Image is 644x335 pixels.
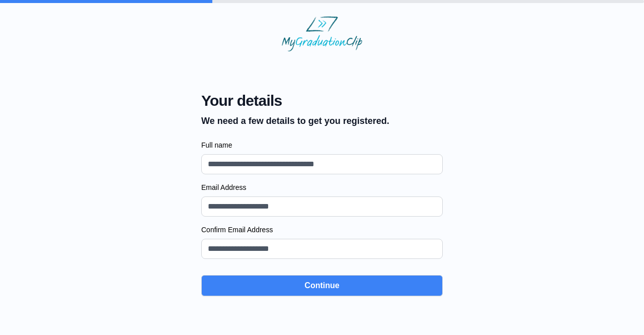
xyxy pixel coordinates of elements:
span: Your details [201,92,389,110]
img: MyGraduationClip [282,16,362,51]
label: Full name [201,140,443,150]
label: Confirm Email Address [201,225,443,235]
label: Email Address [201,182,443,192]
button: Continue [201,275,443,296]
p: We need a few details to get you registered. [201,114,389,128]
